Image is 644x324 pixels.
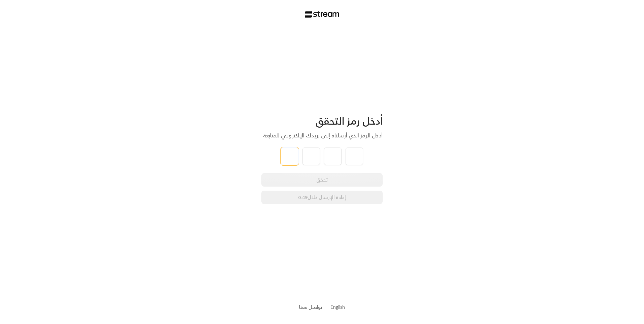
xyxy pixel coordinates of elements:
[330,301,345,313] a: English
[299,303,322,311] a: تواصل معنا
[261,131,383,139] div: أدخل الرمز الذي أرسلناه إلى بريدك الإلكتروني للمتابعة
[261,115,383,127] div: أدخل رمز التحقق
[305,11,340,18] img: Stream Logo
[299,303,322,311] button: تواصل معنا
